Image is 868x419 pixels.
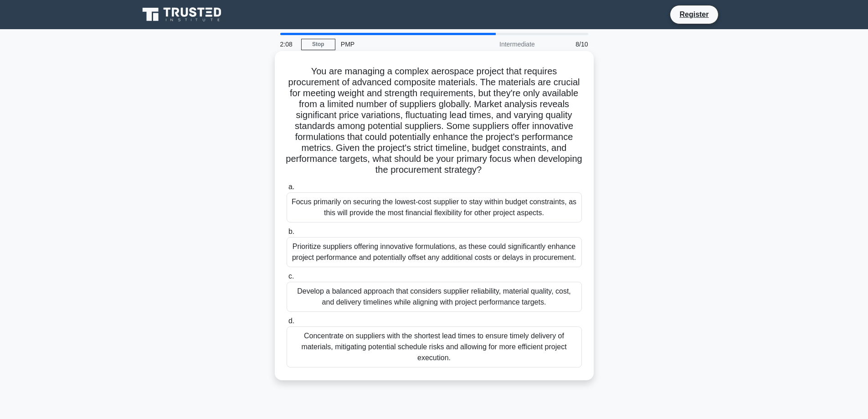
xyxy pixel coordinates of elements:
a: Register [674,9,714,20]
div: Concentrate on suppliers with the shortest lead times to ensure timely delivery of materials, mit... [287,326,582,367]
div: PMP [335,35,461,53]
span: b. [288,228,294,235]
div: Develop a balanced approach that considers supplier reliability, material quality, cost, and deli... [287,282,582,312]
span: d. [288,317,294,325]
div: Focus primarily on securing the lowest-cost supplier to stay within budget constraints, as this w... [287,192,582,222]
div: 2:08 [275,35,301,53]
a: Stop [301,39,335,50]
div: Prioritize suppliers offering innovative formulations, as these could significantly enhance proje... [287,237,582,267]
span: a. [288,183,294,191]
h5: You are managing a complex aerospace project that requires procurement of advanced composite mate... [286,66,583,176]
div: Intermediate [461,35,540,53]
div: 8/10 [540,35,594,53]
span: c. [288,272,294,280]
